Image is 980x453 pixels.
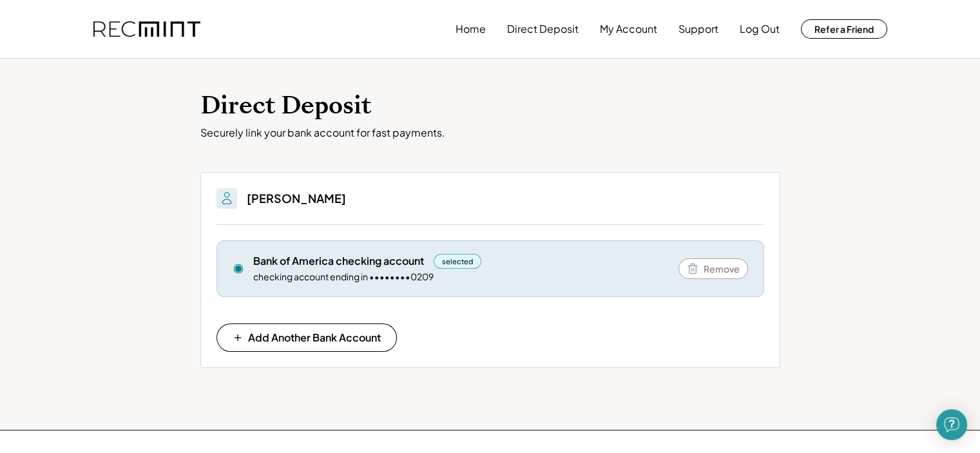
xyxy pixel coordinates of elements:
[253,271,434,284] div: checking account ending in ••••••••0209
[434,254,482,269] div: selected
[456,16,486,42] button: Home
[507,16,579,42] button: Direct Deposit
[253,254,424,268] div: Bank of America checking account
[247,191,346,206] h3: [PERSON_NAME]
[219,191,235,206] img: People.svg
[936,409,967,440] div: Open Intercom Messenger
[678,258,748,279] button: Remove
[740,16,780,42] button: Log Out
[93,21,200,37] img: recmint-logotype%403x.png
[801,19,887,39] button: Refer a Friend
[216,323,397,352] button: Add Another Bank Account
[248,333,381,343] span: Add Another Bank Account
[678,16,718,42] button: Support
[200,126,780,140] div: Securely link your bank account for fast payments.
[600,16,657,42] button: My Account
[704,264,740,273] span: Remove
[200,91,780,121] h1: Direct Deposit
